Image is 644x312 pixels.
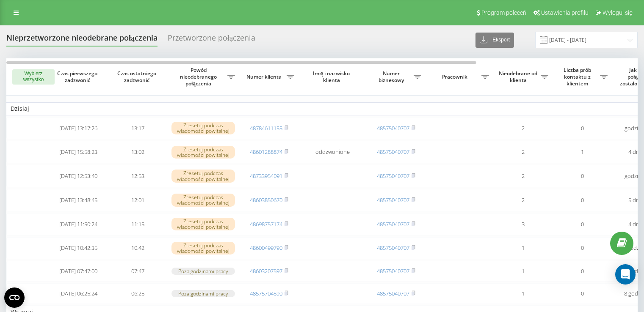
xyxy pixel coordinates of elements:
td: 2 [493,117,553,140]
td: 0 [553,261,612,282]
button: Wybierz wszystko [12,69,55,85]
td: 0 [553,165,612,187]
div: Zresetuj podczas wiadomości powitalnej [171,194,235,206]
td: 1 [553,141,612,163]
a: 48784611155 [250,124,282,132]
td: [DATE] 06:25:24 [49,283,108,304]
td: 0 [553,283,612,304]
span: Numer biznesowy [370,70,414,83]
td: [DATE] 15:58:23 [49,141,108,163]
div: Zresetuj podczas wiadomości powitalnej [171,242,235,255]
td: 0 [553,213,612,235]
td: 11:15 [108,213,167,235]
td: 10:42 [108,237,167,260]
a: 48733954091 [250,172,282,180]
span: Imię i nazwisko klienta [306,70,359,83]
a: 48575040707 [377,172,409,180]
span: Liczba prób kontaktu z klientem [557,67,600,87]
td: 06:25 [108,283,167,304]
span: Pracownik [430,74,481,80]
a: 48575040707 [377,196,409,204]
a: 48575040707 [377,267,409,275]
td: 07:47 [108,261,167,282]
td: 0 [553,117,612,140]
div: Poza godzinami pracy [171,290,235,297]
td: 1 [493,237,553,260]
td: [DATE] 12:53:40 [49,165,108,187]
span: Numer klienta [243,74,287,80]
td: 2 [493,141,553,163]
td: 12:01 [108,189,167,211]
td: [DATE] 13:17:26 [49,117,108,140]
td: 12:53 [108,165,167,187]
td: 2 [493,165,553,187]
button: Eksport [475,33,514,48]
td: [DATE] 10:42:35 [49,237,108,260]
td: 2 [493,189,553,211]
span: Nieodebrane od klienta [498,70,541,83]
td: 1 [493,261,553,282]
a: 48601288874 [250,148,282,156]
td: 1 [493,283,553,304]
div: Zresetuj podczas wiadomości powitalnej [171,218,235,230]
a: 48575704590 [250,290,282,297]
a: 48698757174 [250,220,282,228]
td: 0 [553,237,612,260]
button: Open CMP widget [4,287,25,308]
a: 48575040707 [377,148,409,156]
td: [DATE] 13:48:45 [49,189,108,211]
a: 48575040707 [377,220,409,228]
td: 0 [553,189,612,211]
div: Open Intercom Messenger [615,264,636,285]
td: [DATE] 11:50:24 [49,213,108,235]
div: Poza godzinami pracy [171,268,235,275]
span: Program poleceń [481,9,526,16]
a: 48575040707 [377,290,409,297]
td: 13:17 [108,117,167,140]
a: 48600499790 [250,244,282,252]
a: 48603207597 [250,267,282,275]
span: Powód nieodebranego połączenia [171,67,227,87]
span: Czas ostatniego zadzwonić [115,70,160,83]
td: [DATE] 07:47:00 [49,261,108,282]
td: 13:02 [108,141,167,163]
span: Wyloguj się [603,9,633,16]
td: 3 [493,213,553,235]
div: Zresetuj podczas wiadomości powitalnej [171,170,235,182]
span: Czas pierwszego zadzwonić [55,70,101,83]
a: 48603850670 [250,196,282,204]
span: Ustawienia profilu [541,9,589,16]
div: Przetworzone połączenia [168,33,255,47]
div: Zresetuj podczas wiadomości powitalnej [171,122,235,134]
a: 48575040707 [377,124,409,132]
div: Zresetuj podczas wiadomości powitalnej [171,146,235,159]
div: Nieprzetworzone nieodebrane połączenia [6,33,158,47]
td: oddzwonione [299,141,366,163]
a: 48575040707 [377,244,409,252]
